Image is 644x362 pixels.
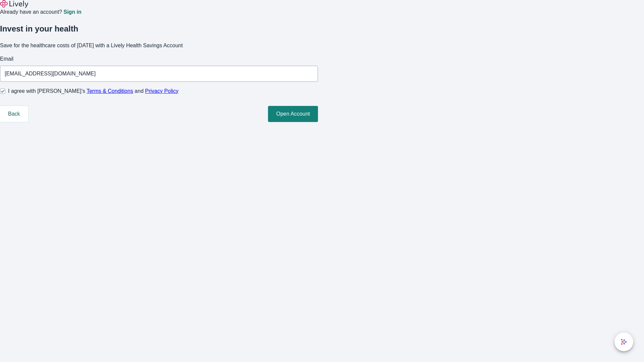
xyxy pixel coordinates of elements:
a: Sign in [63,9,81,15]
button: chat [614,333,633,351]
a: Terms & Conditions [87,88,133,94]
button: Open Account [268,106,318,122]
span: I agree with [PERSON_NAME]’s and [8,87,178,95]
a: Privacy Policy [145,88,179,94]
svg: Lively AI Assistant [621,339,627,345]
